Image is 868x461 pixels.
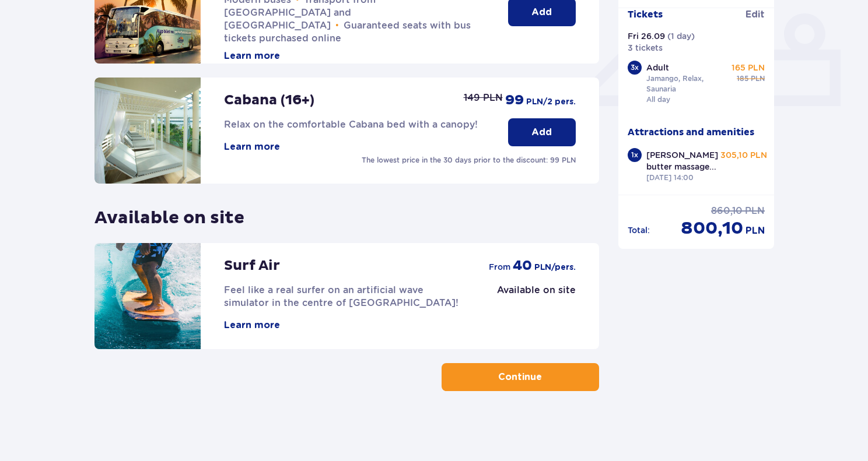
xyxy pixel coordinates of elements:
[667,30,695,42] p: ( 1 day )
[646,73,727,94] p: Jamango, Relax, Saunaria
[628,224,650,236] p: Total :
[628,42,663,54] p: 3 tickets
[711,205,743,217] p: 860,10
[94,198,244,229] p: Available on site
[646,62,669,73] p: Adult
[628,30,665,42] p: Fri 26.09
[224,119,478,130] span: Relax on the comfortable Cabana bed with a canopy!
[681,217,743,240] p: 800,10
[224,319,280,332] button: Learn more
[489,261,510,273] p: from
[646,173,694,183] p: [DATE] 14:00
[94,78,201,184] img: attraction
[335,20,339,31] span: •
[224,284,459,308] span: Feel like a real surfer on an artificial wave simulator in the centre of [GEOGRAPHIC_DATA]!
[745,8,765,21] a: Edit
[628,148,642,162] div: 1 x
[745,205,765,217] p: PLN
[534,262,576,273] p: PLN /pers.
[531,126,552,139] p: Add
[505,92,524,109] p: 99
[628,126,754,139] p: Attractions and amenities
[224,140,280,153] button: Learn more
[224,20,471,44] span: Guaranteed seats with bus tickets purchased online
[224,50,280,62] button: Learn more
[751,73,765,84] p: PLN
[498,371,542,383] p: Continue
[720,149,767,161] p: 305,10 PLN
[646,94,670,105] p: All day
[513,257,532,275] p: 40
[628,61,642,75] div: 3 x
[224,92,314,109] p: Cabana (16+)
[94,243,201,349] img: attraction
[464,92,503,104] p: 149 PLN
[508,118,576,146] button: Add
[362,155,576,166] p: The lowest price in the 30 days prior to the discount: 99 PLN
[224,257,280,275] p: Surf Air
[737,73,748,84] p: 185
[526,96,576,108] p: PLN /2 pers.
[531,6,552,19] p: Add
[745,224,765,237] p: PLN
[731,62,765,73] p: 165 PLN
[646,149,718,173] p: [PERSON_NAME] butter massage (45 min)
[628,8,663,21] p: Tickets
[497,284,576,297] p: Available on site
[442,363,599,391] button: Continue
